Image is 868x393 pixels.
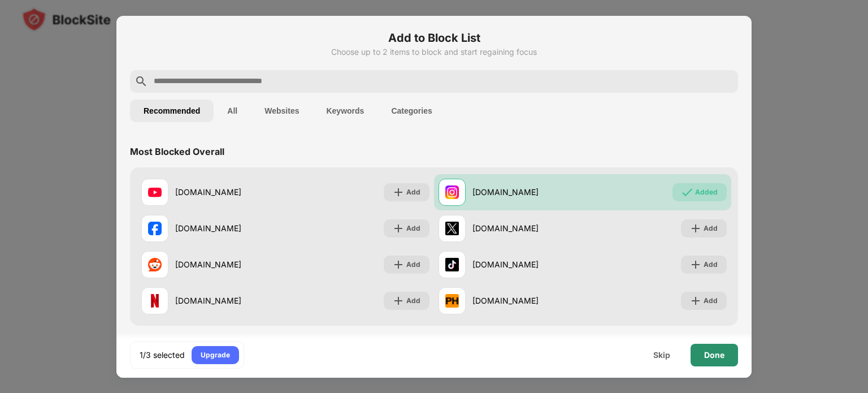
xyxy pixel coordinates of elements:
img: favicons [445,294,459,308]
img: favicons [445,185,459,199]
button: Keywords [313,100,377,122]
div: [DOMAIN_NAME] [472,222,583,234]
button: All [214,100,251,122]
div: Add [406,295,420,306]
div: Add [406,187,420,198]
div: [DOMAIN_NAME] [175,258,285,270]
div: [DOMAIN_NAME] [472,186,583,198]
img: favicons [148,185,162,199]
div: [DOMAIN_NAME] [175,295,285,306]
div: Most Blocked Overall [130,146,224,157]
button: Recommended [130,100,214,122]
div: Add [406,259,420,270]
div: [DOMAIN_NAME] [175,186,285,198]
h6: Add to Block List [130,29,738,46]
div: Add [704,259,718,270]
div: [DOMAIN_NAME] [472,258,583,270]
div: [DOMAIN_NAME] [472,295,583,306]
div: Skip [653,351,670,360]
div: 1/3 selected [140,349,185,361]
button: Categories [377,100,445,122]
img: favicons [445,258,459,271]
div: [DOMAIN_NAME] [175,222,285,234]
img: favicons [445,222,459,235]
img: favicons [148,258,162,271]
div: Upgrade [201,349,230,361]
div: Added [695,187,718,198]
div: Add [704,223,718,234]
div: Add [406,223,420,234]
img: search.svg [134,75,148,88]
img: favicons [148,222,162,235]
img: favicons [148,294,162,308]
div: Choose up to 2 items to block and start regaining focus [130,47,738,57]
div: Done [704,351,724,360]
button: Websites [251,100,313,122]
div: Add [704,295,718,306]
